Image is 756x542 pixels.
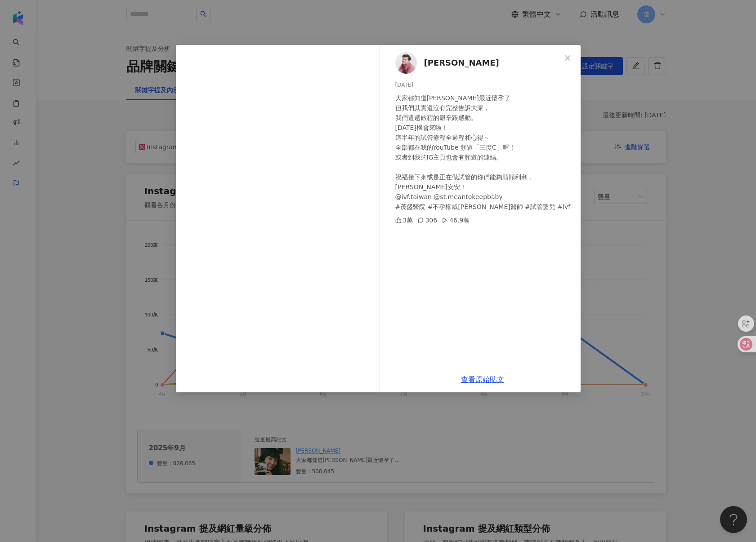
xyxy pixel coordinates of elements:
[395,215,413,225] div: 3萬
[564,54,571,62] span: close
[395,93,573,212] div: 大家都知道[PERSON_NAME]最近懷孕了 但我們其實還沒有完整告訴大家， 我們這趟旅程的艱辛跟感動。 [DATE]機會來啦！ 這半年的試管療程全過程和心得～ 全部都在我的YouTube 頻...
[395,81,573,89] div: [DATE]
[442,215,470,225] div: 46.9萬
[461,375,504,384] a: 查看原始貼文
[417,215,437,225] div: 306
[395,52,561,74] a: KOL Avatar[PERSON_NAME]
[395,52,417,74] img: KOL Avatar
[424,57,499,69] span: [PERSON_NAME]
[559,49,577,67] button: Close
